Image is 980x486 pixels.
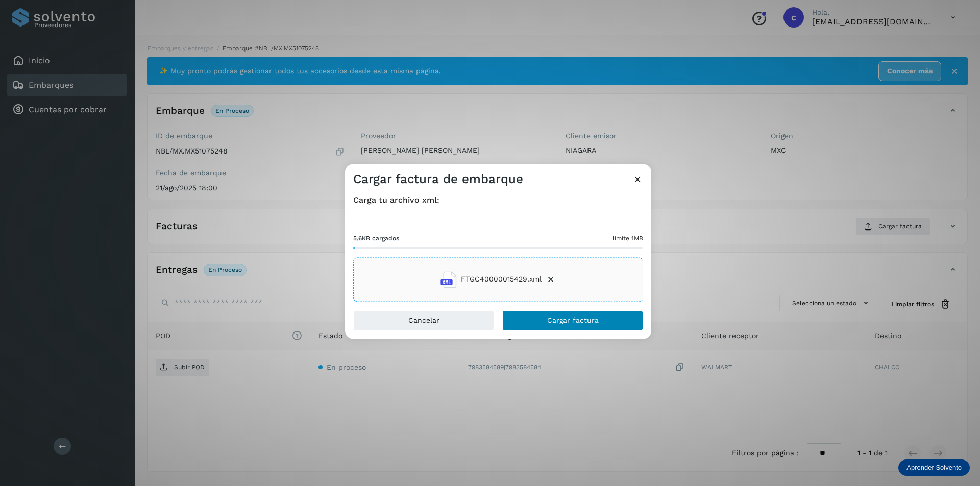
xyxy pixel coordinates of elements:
span: Cancelar [408,317,439,324]
span: límite 1MB [612,234,643,243]
button: Cancelar [353,310,494,330]
span: FTGC40000015429.xml [461,274,542,285]
h3: Cargar factura de embarque [353,172,523,187]
button: Cargar factura [502,310,643,330]
div: Aprender Solvento [898,459,970,476]
p: Aprender Solvento [906,464,962,472]
span: Cargar factura [547,317,599,324]
h4: Carga tu archivo xml: [353,195,643,205]
span: 5.6KB cargados [353,234,399,243]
